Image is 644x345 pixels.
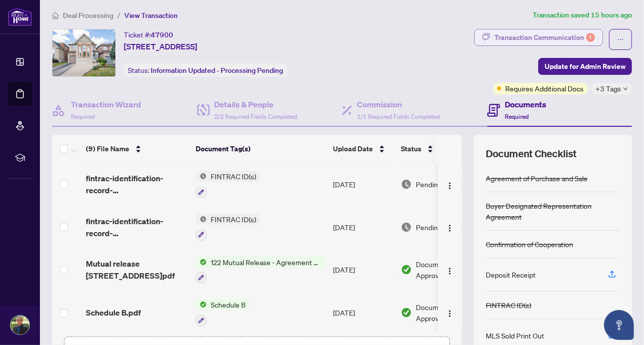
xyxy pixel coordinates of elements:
[329,135,397,163] th: Upload Date
[86,143,129,154] span: (9) File Name
[442,262,458,278] button: Logo
[416,179,466,190] span: Pending Review
[52,12,59,19] span: home
[486,239,573,250] div: Confirmation of Cooperation
[196,171,260,198] button: Status IconFINTRAC ID(s)
[196,214,207,225] img: Status Icon
[86,258,188,282] span: Mutual release [STREET_ADDRESS]pdf
[52,29,115,76] img: IMG-N12321505_1.jpg
[86,215,188,239] span: fintrac-identification-record-[PERSON_NAME]-20250828-193232.pdf
[486,200,620,222] div: Buyer Designated Representation Agreement
[545,58,626,74] span: Update for Admin Review
[86,172,188,196] span: fintrac-identification-record-[PERSON_NAME]-20250828-194006.pdf
[401,222,412,233] img: Document Status
[401,307,412,318] img: Document Status
[8,7,32,26] img: logo
[207,214,260,225] span: FINTRAC ID(s)
[196,171,207,182] img: Status Icon
[71,113,95,120] span: Required
[207,257,325,268] span: 122 Mutual Release - Agreement of Purchase and Sale
[124,11,178,20] span: View Transaction
[505,98,547,110] h4: Documents
[397,135,482,163] th: Status
[446,310,454,318] img: Logo
[617,36,624,43] span: ellipsis
[416,259,478,281] span: Document Approved
[86,307,141,319] span: Schedule B.pdf
[215,98,298,110] h4: Details & People
[442,176,458,192] button: Logo
[63,11,113,20] span: Deal Processing
[505,83,584,94] span: Requires Additional Docs
[192,135,329,163] th: Document Tag(s)
[196,299,250,326] button: Status IconSchedule B
[124,63,287,77] div: Status:
[196,257,325,284] button: Status Icon122 Mutual Release - Agreement of Purchase and Sale
[124,40,197,52] span: [STREET_ADDRESS]
[596,83,621,94] span: +3 Tags
[446,224,454,232] img: Logo
[486,173,588,184] div: Agreement of Purchase and Sale
[329,163,397,206] td: [DATE]
[586,33,595,42] div: 1
[357,98,440,110] h4: Commission
[486,330,544,341] div: MLS Sold Print Out
[416,222,466,233] span: Pending Review
[71,98,141,110] h4: Transaction Wizard
[604,310,634,340] button: Open asap
[10,316,29,335] img: Profile Icon
[117,9,120,21] li: /
[196,257,207,268] img: Status Icon
[401,264,412,275] img: Document Status
[401,179,412,190] img: Document Status
[486,300,531,311] div: FINTRAC ID(s)
[151,30,173,39] span: 47900
[442,305,458,321] button: Logo
[207,299,250,310] span: Schedule B
[151,66,283,75] span: Information Updated - Processing Pending
[442,219,458,235] button: Logo
[416,302,478,324] span: Document Approved
[329,249,397,292] td: [DATE]
[533,9,632,21] article: Transaction saved 15 hours ago
[215,113,298,120] span: 2/2 Required Fields Completed
[124,29,173,40] div: Ticket #:
[486,147,577,161] span: Document Checklist
[329,206,397,249] td: [DATE]
[494,29,595,45] div: Transaction Communication
[474,29,603,46] button: Transaction Communication1
[446,182,454,190] img: Logo
[196,214,260,241] button: Status IconFINTRAC ID(s)
[401,143,421,154] span: Status
[329,291,397,334] td: [DATE]
[623,86,628,91] span: down
[82,135,192,163] th: (9) File Name
[207,171,260,182] span: FINTRAC ID(s)
[357,113,440,120] span: 1/1 Required Fields Completed
[333,143,373,154] span: Upload Date
[505,113,529,120] span: Required
[196,299,207,310] img: Status Icon
[446,267,454,275] img: Logo
[486,269,536,280] div: Deposit Receipt
[538,58,632,75] button: Update for Admin Review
